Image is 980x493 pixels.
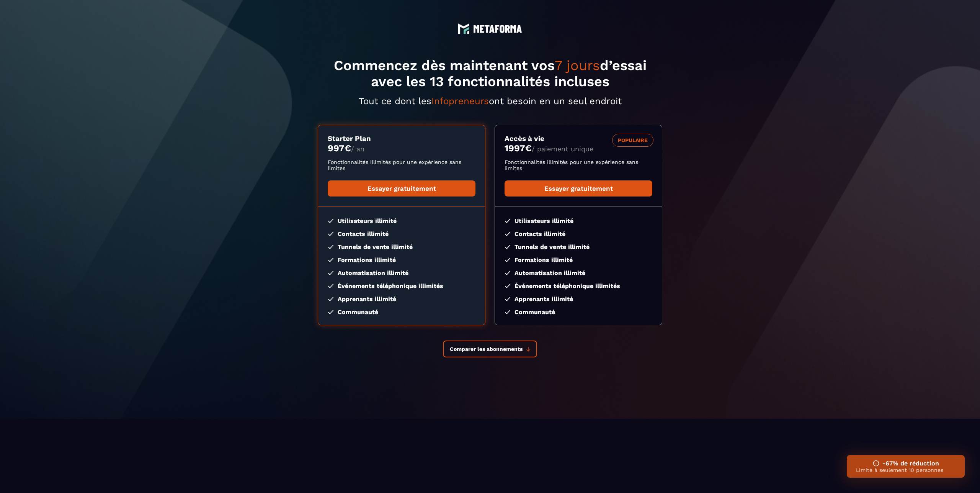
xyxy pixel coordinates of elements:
a: Essayer gratuitement [328,180,475,197]
li: Communauté [505,308,652,316]
img: checked [328,271,334,275]
li: Automatisation illimité [505,269,652,277]
img: logo [458,23,469,34]
currency: € [525,143,532,154]
money: 997 [328,143,351,154]
img: checked [328,297,334,301]
li: Utilisateurs illimité [328,217,475,224]
li: Automatisation illimité [328,269,475,277]
img: ifno [873,460,879,467]
li: Événements téléphonique illimités [328,282,475,290]
img: checked [505,284,511,288]
img: checked [328,245,334,249]
li: Formations illimité [328,256,475,264]
h3: Starter Plan [328,134,475,143]
p: Tout ce dont les ont besoin en un seul endroit [318,96,662,106]
img: checked [505,258,511,262]
span: / an [351,145,364,153]
currency: € [345,143,351,154]
p: Limité à seulement 10 personnes [856,467,955,473]
li: Communauté [328,308,475,316]
img: checked [328,258,334,262]
img: logo [473,25,522,33]
span: 7 jours [555,57,600,74]
h1: Commencez dès maintenant vos d’essai avec les 13 fonctionnalités incluses [318,57,662,90]
img: checked [328,232,334,236]
li: Formations illimité [505,256,652,264]
img: checked [505,245,511,249]
span: Infopreneurs [431,96,489,106]
img: checked [505,297,511,301]
li: Contacts illimité [328,230,475,237]
img: checked [505,310,511,314]
li: Contacts illimité [505,230,652,237]
p: Fonctionnalités illimités pour une expérience sans limites [505,159,652,171]
img: checked [505,232,511,236]
li: Apprenants illimité [328,295,475,303]
li: Apprenants illimité [505,295,652,303]
img: checked [328,284,334,288]
img: checked [328,219,334,223]
div: POPULAIRE [612,134,653,147]
money: 1997 [505,143,532,154]
h3: Accès à vie [505,134,652,143]
span: / paiement unique [532,145,593,153]
a: Essayer gratuitement [505,180,652,197]
li: Tunnels de vente illimité [505,243,652,251]
p: Fonctionnalités illimités pour une expérience sans limites [328,159,475,171]
li: Tunnels de vente illimité [328,243,475,251]
span: Comparer les abonnements [450,346,523,352]
li: Utilisateurs illimité [505,217,652,224]
img: checked [505,219,511,223]
button: Comparer les abonnements [443,341,537,357]
li: Événements téléphonique illimités [505,282,652,290]
h3: -67% de réduction [856,460,955,467]
img: checked [505,271,511,275]
img: checked [328,310,334,314]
